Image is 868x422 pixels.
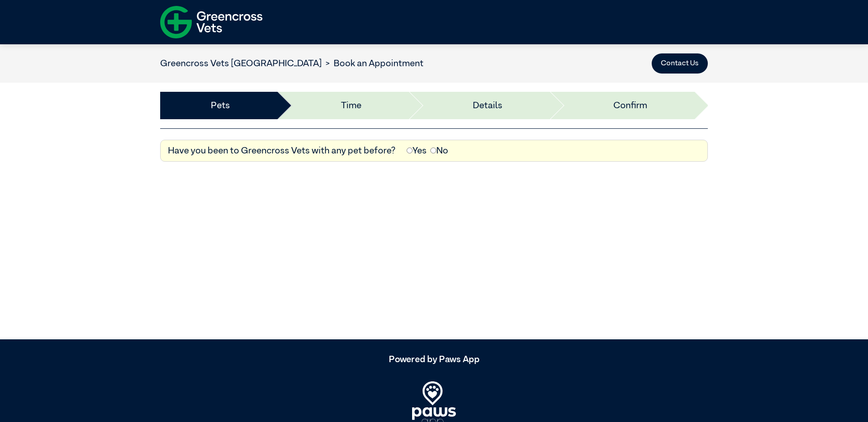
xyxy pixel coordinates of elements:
[430,148,436,153] input: No
[430,144,448,158] label: No
[407,144,427,158] label: Yes
[160,59,322,68] a: Greencross Vets [GEOGRAPHIC_DATA]
[160,2,262,42] img: f-logo
[211,99,230,112] a: Pets
[322,57,424,70] li: Book an Appointment
[652,53,708,74] button: Contact Us
[160,57,424,70] nav: breadcrumb
[160,354,708,365] h5: Powered by Paws App
[407,148,413,153] input: Yes
[168,144,396,158] label: Have you been to Greencross Vets with any pet before?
